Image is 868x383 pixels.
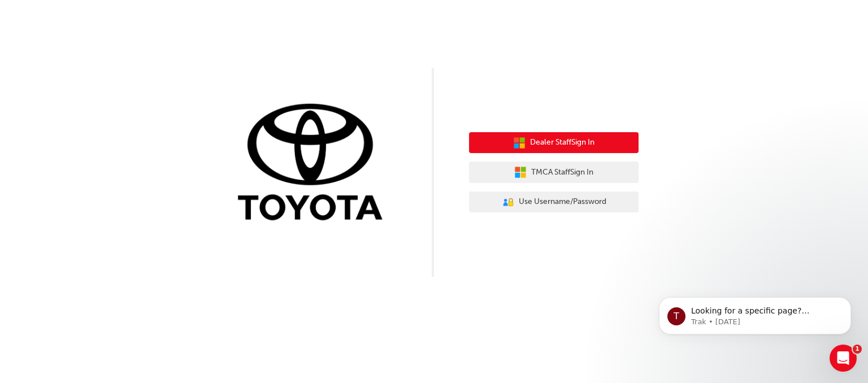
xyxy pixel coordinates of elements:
button: Dealer StaffSign In [469,132,639,154]
span: Dealer Staff Sign In [530,136,594,149]
span: TMCA Staff Sign In [531,166,593,179]
button: Use Username/Password [469,191,639,213]
img: Trak [229,101,399,226]
button: TMCA StaffSign In [469,162,639,183]
span: 1 [853,345,862,354]
span: Use Username/Password [519,195,606,208]
iframe: Intercom notifications message [642,273,868,352]
iframe: Intercom live chat [830,345,857,372]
